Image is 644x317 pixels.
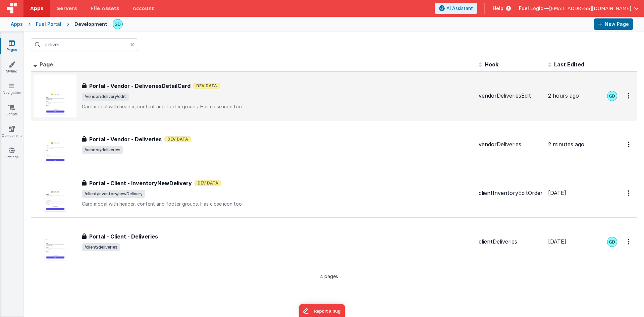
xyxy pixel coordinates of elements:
[519,5,549,12] span: Fuel Logic —
[36,21,61,28] div: Fuel Portal
[82,146,123,154] span: /vendor/deliveries
[164,136,191,142] span: Dev Data
[493,5,503,12] span: Help
[40,61,53,68] span: Page
[548,141,584,148] span: 2 minutes ago
[31,273,627,280] p: 4 pages
[479,189,543,197] div: clientInventoryEditOrder
[74,21,107,28] div: Development
[519,5,639,12] button: Fuel Logic — [EMAIL_ADDRESS][DOMAIN_NAME]
[89,82,191,90] h3: Portal - Vendor - DeliveriesDetailCard
[554,61,584,68] span: Last Edited
[91,5,119,12] span: File Assets
[548,92,579,99] span: 2 hours ago
[57,5,77,12] span: Servers
[479,92,543,100] div: vendorDeliveriesEdit
[607,237,617,247] img: 3dd21bde18fb3f511954fc4b22afbf3f
[82,243,120,251] span: /client/deliveries
[446,5,473,12] span: AI Assistant
[82,201,473,207] p: Card modal with header, content and footer groups. Has close icon too
[594,18,633,30] button: New Page
[624,89,635,103] button: Options
[485,61,498,68] span: Hook
[624,235,635,249] button: Options
[89,232,158,241] h3: Portal - Client - Deliveries
[548,238,566,245] span: [DATE]
[435,3,477,14] button: AI Assistant
[549,5,631,12] span: [EMAIL_ADDRESS][DOMAIN_NAME]
[11,21,23,28] div: Apps
[82,93,129,101] span: /vendor/delivery/edit
[113,19,122,29] img: 3dd21bde18fb3f511954fc4b22afbf3f
[479,238,543,246] div: clientDeliveries
[31,38,138,51] input: Search pages, id's ...
[624,186,635,200] button: Options
[607,91,617,101] img: 3dd21bde18fb3f511954fc4b22afbf3f
[548,190,566,196] span: [DATE]
[89,135,162,143] h3: Portal - Vendor - Deliveries
[624,138,635,151] button: Options
[479,141,543,148] div: vendorDeliveries
[30,5,43,12] span: Apps
[89,179,192,187] h3: Portal - Client - InventoryNewDelivery
[82,190,145,198] span: /client/inventory/newDelivery
[195,180,221,186] span: Dev Data
[193,83,220,89] span: Dev Data
[82,103,473,110] p: Card modal with header, content and footer groups. Has close icon too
